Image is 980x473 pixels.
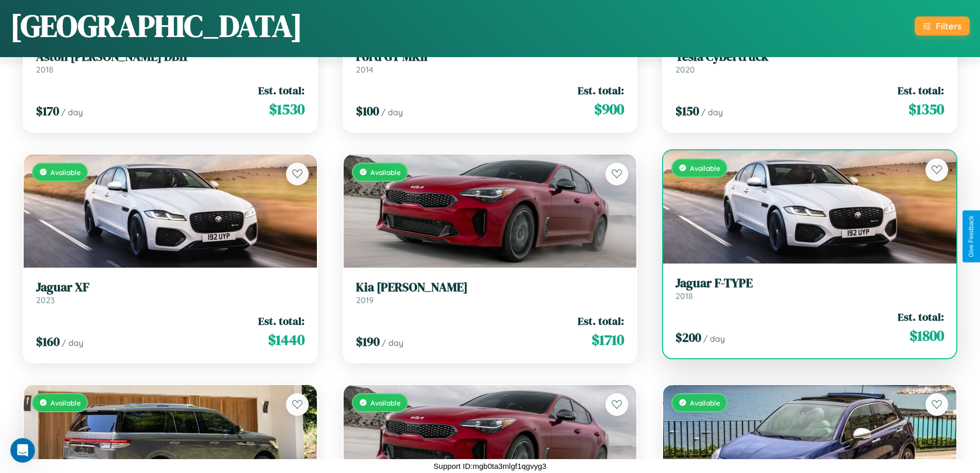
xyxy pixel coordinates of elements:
[36,295,55,305] span: 2023
[356,49,625,75] a: Ford GT MKII2014
[910,325,944,346] span: $ 1800
[578,83,624,98] span: Est. total:
[258,313,305,328] span: Est. total:
[356,333,380,350] span: $ 190
[703,334,725,344] span: / day
[61,107,83,117] span: / day
[36,280,305,295] h3: Jaguar XF
[36,102,59,119] span: $ 170
[675,102,699,119] span: $ 150
[381,107,403,117] span: / day
[10,5,302,47] h1: [GEOGRAPHIC_DATA]
[675,329,701,346] span: $ 200
[258,83,305,98] span: Est. total:
[268,329,305,350] span: $ 1440
[36,49,305,64] h3: Aston [PERSON_NAME] DB11
[269,99,305,119] span: $ 1530
[36,64,54,75] span: 2018
[592,329,624,350] span: $ 1710
[898,309,944,324] span: Est. total:
[356,64,373,75] span: 2014
[356,280,625,305] a: Kia [PERSON_NAME]2019
[50,398,81,407] span: Available
[675,276,944,301] a: Jaguar F-TYPE2018
[356,280,625,295] h3: Kia [PERSON_NAME]
[370,168,401,177] span: Available
[36,333,60,350] span: $ 160
[675,49,944,75] a: Tesla Cybertruck2020
[578,313,624,328] span: Est. total:
[690,164,720,172] span: Available
[356,295,373,305] span: 2019
[908,99,944,119] span: $ 1350
[382,338,403,348] span: / day
[10,438,35,463] iframe: Intercom live chat
[675,291,693,301] span: 2018
[434,459,546,473] p: Support ID: mgb0ta3mlgf1qgvyg3
[356,102,379,119] span: $ 100
[356,49,625,64] h3: Ford GT MKII
[36,280,305,305] a: Jaguar XF2023
[968,216,975,257] div: Give Feedback
[936,21,961,31] div: Filters
[594,99,624,119] span: $ 900
[701,107,723,117] span: / day
[50,168,81,177] span: Available
[36,49,305,75] a: Aston [PERSON_NAME] DB112018
[898,83,944,98] span: Est. total:
[690,398,720,407] span: Available
[915,16,970,36] button: Filters
[675,49,944,64] h3: Tesla Cybertruck
[675,276,944,291] h3: Jaguar F-TYPE
[62,338,83,348] span: / day
[370,398,401,407] span: Available
[675,64,695,75] span: 2020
